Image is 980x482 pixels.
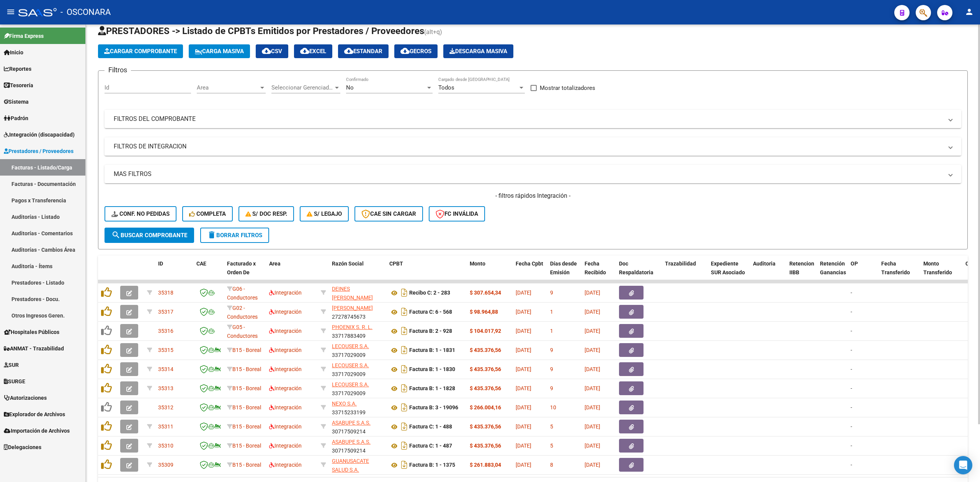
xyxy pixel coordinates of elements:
span: 5 [550,443,553,449]
span: 1 [550,309,553,315]
span: Todos [438,84,454,91]
i: Descargar documento [399,420,409,433]
strong: Factura B: 3 - 19096 [409,405,458,411]
strong: Recibo C: 2 - 283 [409,290,450,296]
datatable-header-cell: Razón Social [329,256,386,289]
button: S/ Doc Resp. [238,206,294,221]
strong: $ 261.883,04 [470,462,501,468]
div: 30717509214 [332,418,383,435]
mat-icon: menu [6,7,15,16]
span: B15 - Boreal [232,404,261,410]
span: - [851,443,852,449]
button: Carga Masiva [189,44,250,58]
span: Retencion IIBB [789,261,814,275]
i: Descargar documento [399,306,409,318]
button: CAE SIN CARGAR [354,206,423,221]
span: Estandar [344,48,382,55]
strong: $ 104.017,92 [470,328,501,334]
span: Doc Respaldatoria [619,261,653,275]
span: G02 - Conductores Navales Central [227,305,258,337]
span: Integración [269,309,302,315]
span: CSV [262,48,282,55]
div: 33717883409 [332,323,383,339]
span: [PERSON_NAME] [332,305,373,311]
datatable-header-cell: Monto [467,256,513,289]
span: Fecha Transferido [881,261,910,275]
span: Prestadores / Proveedores [4,147,73,155]
span: S/ Doc Resp. [245,210,287,217]
span: ASABUPE S.A.S. [332,439,371,445]
span: 35314 [158,366,173,372]
span: 35311 [158,423,173,430]
span: Delegaciones [4,443,41,451]
span: Integración [269,366,302,372]
datatable-header-cell: Monto Transferido [920,256,962,289]
span: [DATE] [516,462,531,468]
span: [DATE] [516,309,531,315]
i: Descargar documento [399,325,409,337]
i: Descargar documento [399,344,409,356]
strong: $ 435.376,56 [470,366,501,372]
button: Estandar [338,44,389,58]
span: Integración [269,347,302,353]
span: [DATE] [585,385,600,391]
h4: - filtros rápidos Integración - [105,192,961,200]
strong: Factura B: 1 - 1831 [409,347,455,353]
span: Integración [269,385,302,391]
strong: $ 98.964,88 [470,309,498,315]
button: Buscar Comprobante [105,228,194,243]
button: Descarga Masiva [443,44,513,58]
span: - [851,309,852,315]
span: Autorizaciones [4,394,47,402]
datatable-header-cell: OP [848,256,878,289]
span: - [851,328,852,334]
span: ANMAT - Trazabilidad [4,344,64,353]
button: Conf. no pedidas [105,206,176,221]
div: 33715233199 [332,399,383,415]
span: Integración [269,404,302,410]
span: Monto [470,261,485,267]
app-download-masive: Descarga masiva de comprobantes (adjuntos) [443,44,513,58]
span: Fecha Recibido [585,261,606,275]
span: - [851,290,852,296]
i: Descargar documento [399,382,409,394]
span: 35316 [158,328,173,334]
mat-expansion-panel-header: FILTROS DE INTEGRACION [105,137,961,156]
span: Borrar Filtros [207,232,262,239]
span: CAE [196,261,206,267]
i: Descargar documento [399,459,409,471]
div: 33717029009 [332,380,383,396]
datatable-header-cell: Area [266,256,318,289]
span: Completa [189,210,226,217]
span: 35313 [158,385,173,391]
strong: $ 435.376,56 [470,385,501,391]
div: 30717065758 [332,457,383,473]
i: Descargar documento [399,363,409,375]
span: 35315 [158,347,173,353]
datatable-header-cell: Trazabilidad [662,256,708,289]
span: [DATE] [585,290,600,296]
span: Razón Social [332,261,364,267]
span: Auditoria [753,261,776,267]
span: NEXO S.A. [332,401,357,407]
button: Gecros [394,44,438,58]
span: [DATE] [516,404,531,410]
button: FC Inválida [429,206,485,221]
span: 9 [550,347,553,353]
span: - [851,385,852,391]
span: GUANUSACATE SALUD S.A. [332,458,369,473]
span: 35318 [158,290,173,296]
span: PHOENIX S. R. L. [332,324,372,330]
datatable-header-cell: ID [155,256,193,289]
span: B15 - Boreal [232,462,261,468]
span: [DATE] [585,347,600,353]
span: Trazabilidad [665,261,696,267]
span: CAE SIN CARGAR [361,210,416,217]
datatable-header-cell: CAE [193,256,224,289]
span: Conf. no pedidas [111,210,170,217]
datatable-header-cell: Días desde Emisión [547,256,581,289]
span: ID [158,261,163,267]
span: 9 [550,290,553,296]
span: [DATE] [585,423,600,430]
span: Integración (discapacidad) [4,130,75,139]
